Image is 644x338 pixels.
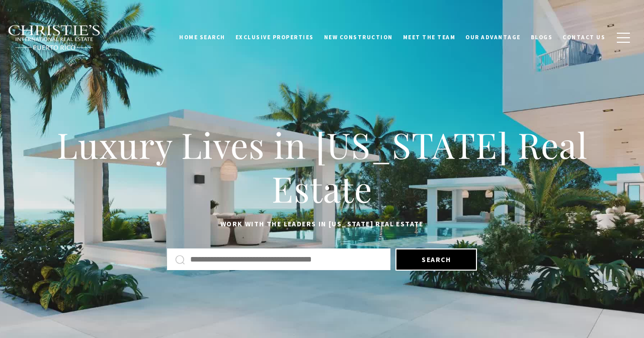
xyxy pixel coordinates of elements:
a: Home Search [174,25,230,50]
span: Our Advantage [465,34,521,41]
h1: Luxury Lives in [US_STATE] Real Estate [25,123,619,211]
span: Contact Us [562,34,605,41]
a: Our Advantage [460,25,526,50]
a: New Construction [319,25,398,50]
img: Christie's International Real Estate black text logo [8,25,101,51]
span: New Construction [324,34,393,41]
p: Work with the leaders in [US_STATE] Real Estate [25,218,619,230]
span: Blogs [531,34,553,41]
a: Meet the Team [398,25,461,50]
button: Search [395,248,477,271]
a: Exclusive Properties [230,25,319,50]
a: Blogs [526,25,558,50]
span: Exclusive Properties [235,34,314,41]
